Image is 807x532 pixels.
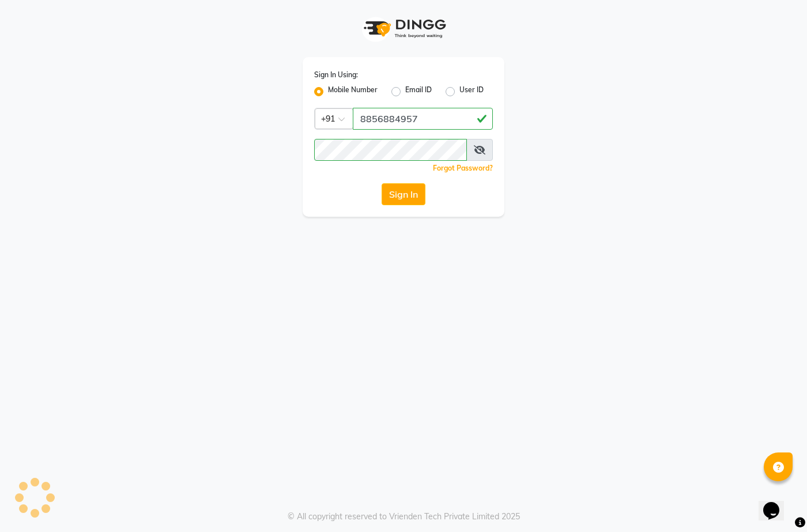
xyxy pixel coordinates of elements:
label: Email ID [405,85,432,99]
input: Username [353,108,493,130]
img: logo1.svg [357,12,450,46]
label: Mobile Number [328,85,378,99]
input: Username [314,139,467,161]
label: User ID [459,85,484,99]
a: Forgot Password? [433,164,493,172]
iframe: chat widget [759,486,795,520]
button: Sign In [382,183,425,205]
label: Sign In Using: [314,70,358,80]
